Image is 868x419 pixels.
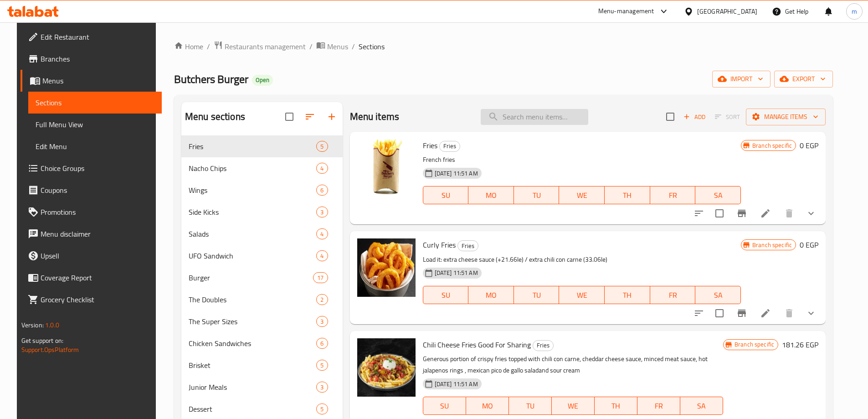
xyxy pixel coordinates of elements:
[710,204,729,223] span: Select to update
[207,41,210,52] li: /
[21,201,162,223] a: Promotions
[189,141,316,152] span: Fries
[518,189,556,202] span: TU
[778,302,800,324] button: delete
[317,186,327,195] span: 6
[782,338,818,351] h6: 181.26 EGP
[317,208,327,217] span: 3
[605,186,650,204] button: TH
[189,403,316,414] div: Dessert
[423,338,531,352] span: Chili Cheese Fries Good For Sharing
[21,319,44,331] span: Version:
[225,41,306,52] span: Restaurants management
[28,135,162,157] a: Edit Menu
[41,53,154,64] span: Branches
[431,380,482,388] span: [DATE] 11:51 AM
[36,97,154,108] span: Sections
[753,111,818,123] span: Manage items
[181,289,343,310] div: The Doubles2
[181,179,343,201] div: Wings6
[317,339,327,348] span: 6
[563,189,601,202] span: WE
[731,202,753,224] button: Branch-specific-item
[688,202,710,224] button: sort-choices
[317,295,327,304] span: 2
[800,238,818,251] h6: 0 EGP
[317,361,327,370] span: 5
[513,399,548,413] span: TU
[661,107,680,126] span: Select section
[174,41,203,52] a: Home
[41,207,154,217] span: Promotions
[852,6,857,16] span: m
[695,286,741,304] button: SA
[423,286,469,304] button: SU
[800,302,822,324] button: show more
[555,399,591,413] span: WE
[774,71,833,88] button: export
[800,202,822,224] button: show more
[781,73,826,85] span: export
[806,208,817,219] svg: Show Choices
[563,289,601,302] span: WE
[680,110,709,124] button: Add
[695,186,741,204] button: SA
[316,382,328,393] div: items
[598,6,654,17] div: Menu-management
[181,135,343,157] div: Fries5
[185,110,245,124] h2: Menu sections
[595,397,637,415] button: TH
[654,289,692,302] span: FR
[806,308,817,319] svg: Show Choices
[41,185,154,196] span: Coupons
[41,250,154,261] span: Upsell
[181,376,343,398] div: Junior Meals3
[472,189,510,202] span: MO
[710,304,729,323] span: Select to update
[316,316,328,327] div: items
[189,272,313,283] span: Burger
[778,202,800,224] button: delete
[36,141,154,152] span: Edit Menu
[21,344,79,356] a: Support.OpsPlatform
[181,157,343,179] div: Nacho Chips4
[316,294,328,305] div: items
[431,169,482,178] span: [DATE] 11:51 AM
[682,112,707,122] span: Add
[21,289,162,310] a: Grocery Checklist
[316,403,328,414] div: items
[181,354,343,376] div: Brisket5
[317,164,327,173] span: 4
[457,240,478,251] div: Fries
[749,141,796,150] span: Branch specific
[427,399,462,413] span: SU
[423,139,437,152] span: Fries
[41,228,154,239] span: Menu disclaimer
[731,340,778,349] span: Branch specific
[688,302,710,324] button: sort-choices
[189,228,316,239] span: Salads
[699,189,737,202] span: SA
[423,238,456,252] span: Curly Fries
[650,186,696,204] button: FR
[654,189,692,202] span: FR
[650,286,696,304] button: FR
[316,228,328,239] div: items
[559,186,605,204] button: WE
[423,154,741,166] p: French fries
[357,338,416,397] img: Chili Cheese Fries Good For Sharing
[423,254,741,265] p: Load it: extra cheese sauce (+21.66le) / extra chili con carne (33.06le)
[28,114,162,135] a: Full Menu View
[189,338,316,349] span: Chicken Sandwiches
[21,335,63,347] span: Get support on:
[189,382,316,393] span: Junior Meals
[21,157,162,179] a: Choice Groups
[181,223,343,245] div: Salads4
[509,397,552,415] button: TU
[181,201,343,223] div: Side Kicks3
[466,397,509,415] button: MO
[316,250,328,261] div: items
